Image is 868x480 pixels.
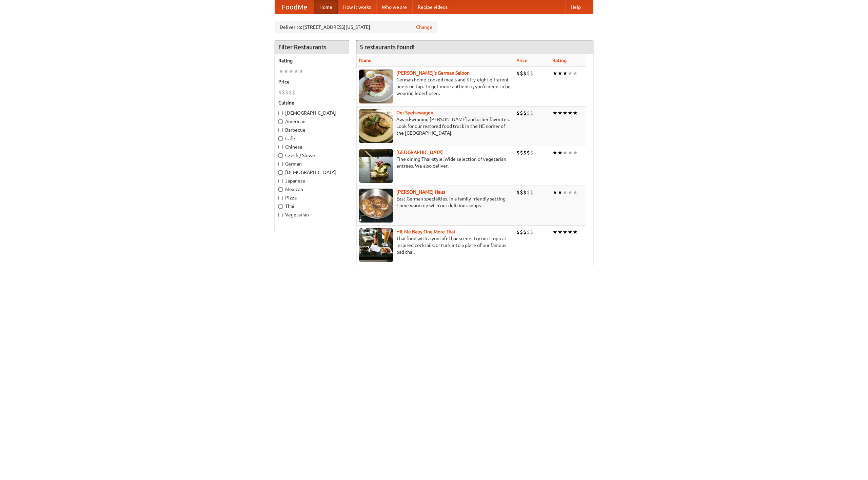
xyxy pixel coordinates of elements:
label: Barbecue [278,127,346,133]
li: ★ [289,68,294,75]
input: [DEMOGRAPHIC_DATA] [278,170,283,175]
li: $ [516,70,520,77]
li: $ [523,109,527,117]
li: $ [516,149,520,156]
li: ★ [299,68,304,75]
input: Thai [278,204,283,209]
li: $ [530,109,533,117]
a: Rating [552,58,567,63]
li: $ [530,70,533,77]
div: Deliver to: [STREET_ADDRESS][US_STATE] [275,21,437,33]
li: ★ [573,228,578,236]
a: Recipe videos [412,0,453,14]
label: Chinese [278,143,346,150]
li: $ [530,228,533,236]
li: ★ [283,68,289,75]
b: [PERSON_NAME] Haus [396,189,445,195]
li: ★ [563,228,568,236]
li: ★ [573,189,578,196]
li: $ [527,149,530,156]
p: Award-winning [PERSON_NAME] and other favorites. Look for our restored food truck in the NE corne... [359,116,511,136]
li: ★ [573,149,578,156]
label: [DEMOGRAPHIC_DATA] [278,110,346,116]
img: speisewagen.jpg [359,109,393,143]
a: Home [314,0,338,14]
li: ★ [557,109,563,117]
li: $ [292,89,295,96]
li: $ [530,189,533,196]
li: ★ [563,189,568,196]
li: $ [530,149,533,156]
a: Hit Me Baby One More Thai [396,229,455,234]
p: German home-cooked meals and fifty-eight different beers on tap. To get more authentic, you'd nee... [359,76,511,97]
a: Change [416,24,432,31]
li: ★ [563,149,568,156]
img: babythai.jpg [359,228,393,262]
input: Pizza [278,196,283,200]
input: Cafe [278,136,283,141]
h5: Rating [278,57,346,64]
h5: Cuisine [278,99,346,106]
li: ★ [563,70,568,77]
label: Mexican [278,186,346,193]
a: FoodMe [275,0,314,14]
li: $ [523,70,527,77]
li: $ [520,189,523,196]
li: $ [523,189,527,196]
p: Fine dining Thai-style. Wide selection of vegetarian entrées. We also deliver. [359,156,511,169]
li: ★ [278,68,283,75]
li: ★ [552,70,557,77]
li: $ [527,189,530,196]
input: [DEMOGRAPHIC_DATA] [278,111,283,115]
li: $ [527,109,530,117]
img: kohlhaus.jpg [359,189,393,223]
a: Name [359,58,372,63]
input: German [278,162,283,166]
li: $ [523,149,527,156]
a: Der Speisewagen [396,110,433,115]
li: ★ [552,149,557,156]
p: Thai food with a youthful bar scene. Try our tropical inspired cocktails, or tuck into a plate of... [359,235,511,255]
input: Chinese [278,145,283,149]
li: $ [285,89,289,96]
a: Price [516,58,528,63]
li: $ [520,70,523,77]
input: Czech / Slovak [278,153,283,158]
li: $ [289,89,292,96]
label: Czech / Slovak [278,152,346,159]
li: ★ [557,149,563,156]
ng-pluralize: 5 restaurants found! [360,44,415,50]
a: [PERSON_NAME]'s German Saloon [396,70,470,76]
li: $ [523,228,527,236]
a: Who we are [376,0,412,14]
label: Pizza [278,194,346,201]
li: $ [520,109,523,117]
label: Vegetarian [278,211,346,218]
li: ★ [573,109,578,117]
label: Cafe [278,135,346,142]
li: $ [516,189,520,196]
li: ★ [568,189,573,196]
li: ★ [557,70,563,77]
li: ★ [568,149,573,156]
label: German [278,160,346,167]
li: $ [516,109,520,117]
input: Japanese [278,179,283,183]
li: ★ [552,228,557,236]
label: Thai [278,203,346,210]
li: $ [278,89,282,96]
li: ★ [557,189,563,196]
label: Japanese [278,177,346,184]
li: ★ [557,228,563,236]
li: $ [516,228,520,236]
a: How it works [338,0,376,14]
li: ★ [552,189,557,196]
p: East German specialties, in a family-friendly setting. Come warm up with our delicious soups. [359,195,511,209]
img: satay.jpg [359,149,393,183]
a: Help [565,0,586,14]
h4: Filter Restaurants [275,40,349,54]
li: ★ [568,70,573,77]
